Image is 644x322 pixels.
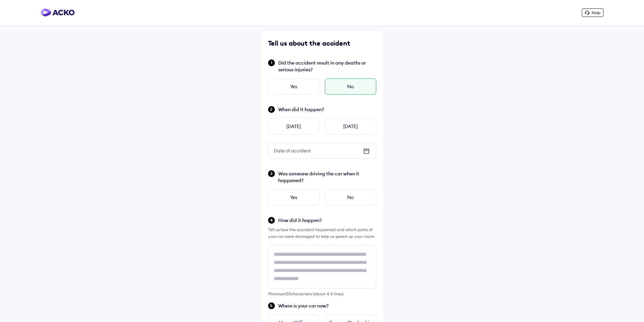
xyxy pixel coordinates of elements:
div: No [325,189,376,205]
span: Where is your car now? [278,302,376,309]
div: Date of accident [268,145,316,157]
div: Tell us how the accident happened and which parts of your car were damaged to help us speed up yo... [268,226,376,240]
span: Did the accident result in any deaths or serious injuries? [278,59,376,73]
span: When did it happen? [278,106,376,113]
img: horizontal-gradient.png [41,8,75,17]
span: Was someone driving the car when it happened? [278,170,376,184]
div: Yes [268,78,319,95]
div: Tell us about the accident [268,39,376,48]
span: How did it happen? [278,217,376,224]
div: Yes [268,189,319,205]
div: [DATE] [268,118,319,134]
div: Minimum 50 characters (about 4-5 lines) [268,291,376,296]
div: [DATE] [325,118,376,134]
span: Help [592,10,600,15]
div: No [325,78,376,95]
